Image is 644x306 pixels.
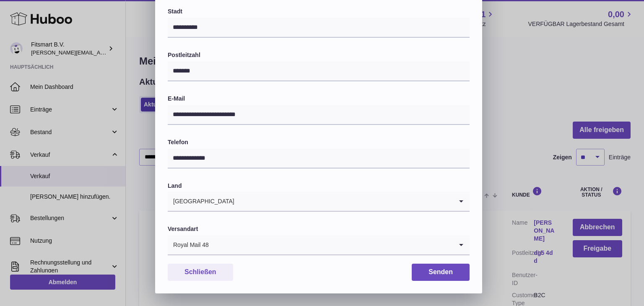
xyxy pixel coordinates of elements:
label: Postleitzahl [168,51,470,59]
label: Stadt [168,8,470,16]
button: Schließen [168,264,233,281]
label: E-Mail [168,95,470,103]
input: Search for option [235,192,453,211]
label: Telefon [168,138,470,146]
label: Versandart [168,225,470,233]
div: Search for option [168,235,470,255]
input: Search for option [209,235,453,254]
button: Senden [412,264,470,281]
label: Land [168,182,470,190]
div: Search for option [168,192,470,212]
span: [GEOGRAPHIC_DATA] [168,192,235,211]
span: Royal Mail 48 [168,235,209,254]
